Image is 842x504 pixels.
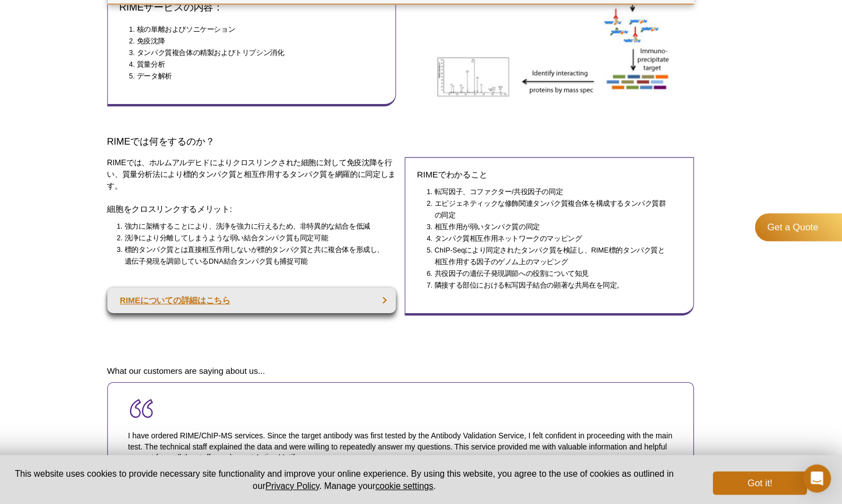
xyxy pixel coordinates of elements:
[454,290,679,301] li: 隣接する部位における転写因子結合の顕著な共局在を同定。
[170,46,396,57] li: 核の単離およびソニケーション
[594,1,699,27] a: Sample Submission
[481,1,586,27] a: 資料
[159,234,407,245] li: 強力に架橋することにより、洗浄を強力に行えるため、非特異的な結合を低減
[292,482,343,491] a: Privacy Policy
[142,298,417,322] a: RIMEについての詳細はこちら
[804,466,831,493] div: Open Intercom Messenger
[437,185,689,195] h4: RIMEでわかること
[170,57,396,68] li: 免疫沈降
[142,1,247,27] a: 概要
[454,256,679,279] li: ChIP-Seqにより同定されたタンパク質を検証し、RIME標的タンパク質と相互作用する因子のゲノム上のマッピング
[397,482,452,491] button: cookie settings
[255,1,360,27] a: データ
[170,91,396,102] li: データ解析
[142,174,417,207] p: RIMEでは、ホルムアルデヒドによりクロスリンクされた細胞に対して免疫沈降を行い、質量分析法により標的タンパク質と相互作用するタンパク質を網羅的に同定します。
[454,201,679,212] li: 転写因子、コファクター/共役因子の同定
[142,372,701,382] h4: What our customers are saying about us...
[142,218,417,228] h4: 細胞をクロスリンクするメリット:
[454,212,679,234] li: エピジェネティックな修飾関連タンパク質複合体を構成するタンパク質群の同定
[718,473,807,495] button: Got it!
[759,227,842,254] a: Get a Quote
[35,469,701,492] p: This website uses cookies to provide necessary site functionality and improve your online experie...
[454,245,679,256] li: タンパク質相互作用ネットワークのマッピング
[454,234,679,245] li: 相互作用が弱いタンパク質の同定
[454,279,679,290] li: 共役因子の遺伝子発現調節への役割について知見
[159,256,407,278] li: 標的タンパク質とは直接相互作用しないが標的タンパク質と共に複合体を形成し、遺伝子発現を調節しているDNA結合タンパク質も捕捉可能
[159,245,407,256] li: 洗浄により分離してしまうような弱い結合タンパク質も同定可能
[170,68,396,80] li: タンパク質複合体の精製およびトリプシン消化
[162,423,681,476] p: I have ordered RIME/ChIP-MS services. Since the target antibody was first tested by the Antibody ...
[154,24,406,38] h3: RIMEサービスの内容：
[368,1,473,27] a: 使用論文
[142,152,701,165] h3: RIMEでは何をするのか？
[170,80,396,91] li: 質量分析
